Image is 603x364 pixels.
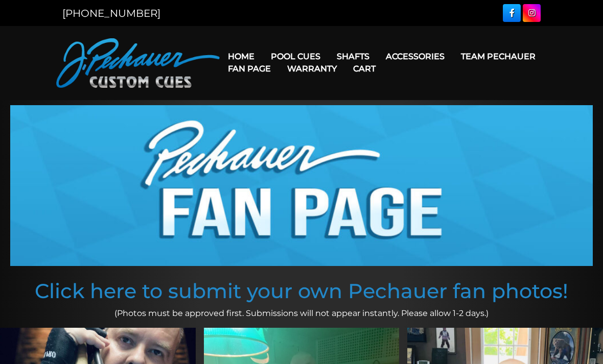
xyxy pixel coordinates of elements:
a: Home [220,43,263,69]
a: Warranty [279,56,345,82]
img: Pechauer Custom Cues [56,38,220,88]
a: Accessories [378,43,453,69]
a: [PHONE_NUMBER] [62,7,160,19]
a: Fan Page [220,56,279,82]
a: Team Pechauer [453,43,544,69]
a: Shafts [329,43,378,69]
a: Pool Cues [263,43,329,69]
a: Click here to submit your own Pechauer fan photos! [35,279,568,303]
a: Cart [345,56,384,82]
